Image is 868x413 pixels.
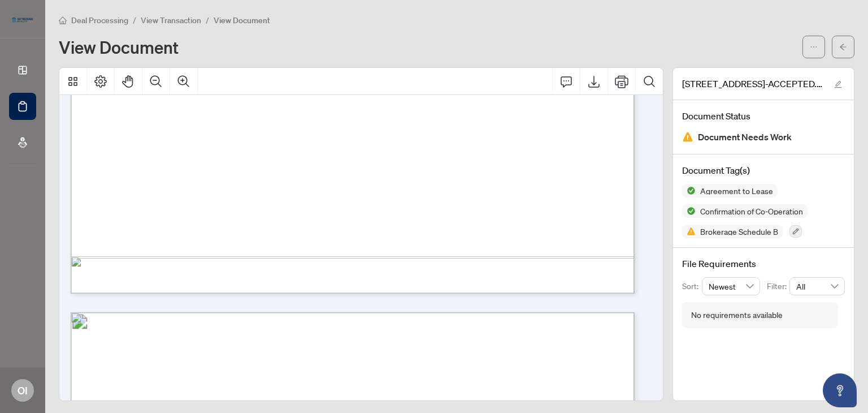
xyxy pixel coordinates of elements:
[796,278,838,295] span: All
[682,109,845,123] h4: Document Status
[834,80,842,88] span: edit
[214,15,270,25] span: View Document
[709,278,754,295] span: Newest
[810,43,818,51] span: ellipsis
[691,309,783,321] div: No requirements available
[59,38,179,56] h1: View Document
[682,257,845,270] h4: File Requirements
[18,382,28,398] span: OI
[823,373,857,407] button: Open asap
[682,280,702,292] p: Sort:
[682,204,696,218] img: Status Icon
[206,14,209,27] li: /
[696,227,783,235] span: Brokerage Schedule B
[682,184,696,197] img: Status Icon
[9,14,36,25] img: logo
[698,130,792,145] span: Document Needs Work
[767,280,789,292] p: Filter:
[696,187,778,195] span: Agreement to Lease
[141,15,201,25] span: View Transaction
[133,14,136,27] li: /
[682,164,845,177] h4: Document Tag(s)
[682,131,693,143] img: Document Status
[696,207,808,215] span: Confirmation of Co-Operation
[71,15,128,25] span: Deal Processing
[839,43,847,51] span: arrow-left
[682,225,696,238] img: Status Icon
[682,77,823,91] span: [STREET_ADDRESS]-ACCEPTED.pdf
[59,16,67,24] span: home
